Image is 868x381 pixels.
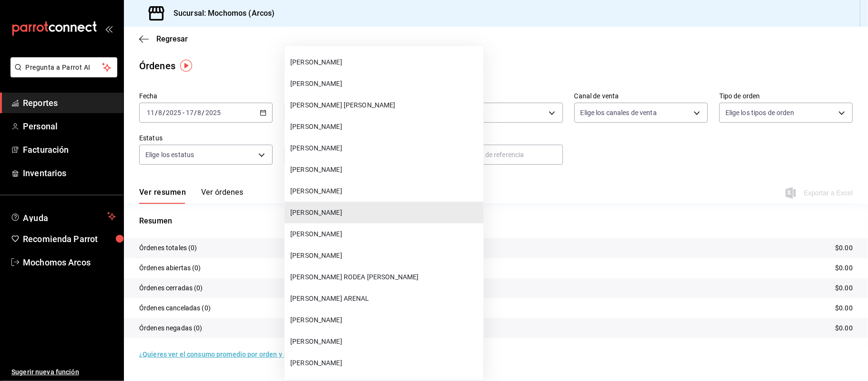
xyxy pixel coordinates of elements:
[290,165,480,175] span: [PERSON_NAME]
[290,358,480,368] span: [PERSON_NAME]
[290,100,480,110] span: [PERSON_NAME] [PERSON_NAME]
[290,57,480,67] span: [PERSON_NAME]
[290,251,480,261] span: [PERSON_NAME]
[180,60,192,72] img: Tooltip marker
[290,208,480,218] span: [PERSON_NAME]
[290,294,480,304] span: [PERSON_NAME] ARENAL
[290,272,480,282] span: [PERSON_NAME] RODEA [PERSON_NAME]
[290,79,480,89] span: [PERSON_NAME]
[290,229,480,239] span: [PERSON_NAME]
[290,143,480,153] span: [PERSON_NAME]
[290,186,480,196] span: [PERSON_NAME]
[290,122,480,132] span: [PERSON_NAME]
[290,337,480,347] span: [PERSON_NAME]
[290,315,480,325] span: [PERSON_NAME]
